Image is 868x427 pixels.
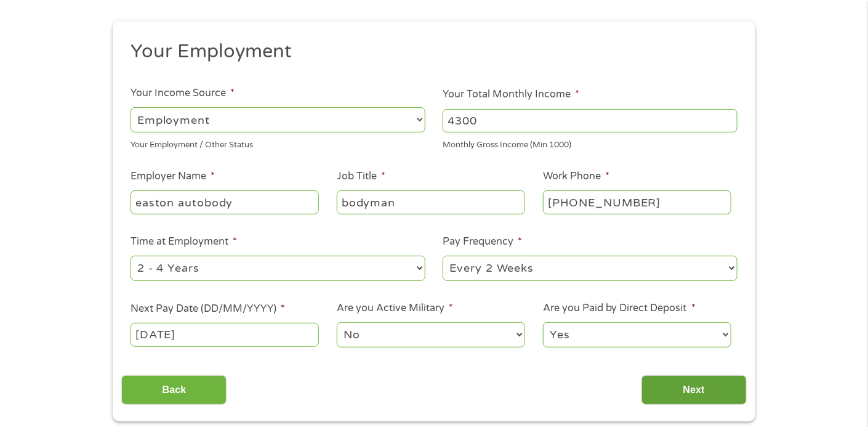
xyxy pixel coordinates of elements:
h2: Your Employment [131,39,729,64]
input: (231) 754-4010 [543,190,731,214]
input: Next [641,375,747,405]
label: Pay Frequency [443,235,522,248]
label: Are you Active Military [337,302,453,315]
label: Are you Paid by Direct Deposit [543,302,696,315]
input: Back [121,375,227,405]
div: Monthly Gross Income (Min 1000) [443,135,737,152]
input: Walmart [131,190,319,214]
label: Time at Employment [131,235,237,248]
div: Your Employment / Other Status [131,135,425,152]
label: Job Title [337,170,385,183]
label: Work Phone [543,170,609,183]
input: 1800 [443,109,737,132]
input: ---Click Here for Calendar --- [131,323,319,346]
input: Cashier [337,190,525,214]
label: Next Pay Date (DD/MM/YYYY) [131,303,285,315]
label: Employer Name [131,170,215,183]
label: Your Income Source [131,87,235,100]
label: Your Total Monthly Income [443,88,579,101]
